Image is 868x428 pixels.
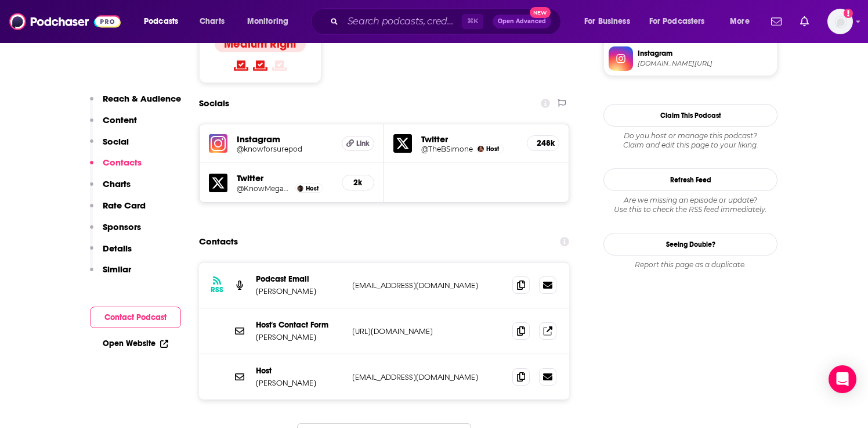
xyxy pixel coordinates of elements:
[297,185,303,192] img: Megan Ashley Brooks
[642,12,722,31] button: open menu
[603,104,777,127] button: Claim This Podcast
[530,7,551,18] span: New
[352,326,503,336] p: [URL][DOMAIN_NAME]
[103,221,141,232] p: Sponsors
[103,157,142,168] p: Contacts
[256,320,343,330] p: Host's Contact Form
[306,185,319,192] span: Host
[795,12,813,31] a: Show notifications dropdown
[103,200,146,211] p: Rate Card
[136,12,193,31] button: open menu
[90,114,137,136] button: Content
[486,145,499,153] span: Host
[209,134,227,153] img: iconImage
[498,19,546,24] span: Open Advanced
[493,15,551,28] button: Open AdvancedNew
[256,286,343,296] p: [PERSON_NAME]
[90,93,181,114] button: Reach & Audience
[237,145,332,153] a: @knowforsurepod
[576,12,645,31] button: open menu
[603,233,777,256] a: Seeing Double?
[342,136,374,151] a: Link
[766,12,786,31] a: Show notifications dropdown
[609,46,772,71] a: Instagram[DOMAIN_NAME][URL]
[90,307,181,328] button: Contact Podcast
[352,178,364,188] h5: 2k
[603,131,777,141] span: Do you host or manage this podcast?
[90,157,142,178] button: Contacts
[90,178,131,200] button: Charts
[90,264,131,285] button: Similar
[829,365,856,393] div: Open Intercom Messenger
[103,243,132,254] p: Details
[827,9,853,34] button: Show profile menu
[247,13,288,30] span: Monitoring
[90,136,129,157] button: Social
[827,9,853,34] img: User Profile
[103,178,131,189] p: Charts
[827,9,853,34] span: Logged in as alignPR
[199,92,229,114] h2: Socials
[844,9,853,18] svg: Add a profile image
[90,221,141,243] button: Sponsors
[144,13,178,30] span: Podcasts
[730,13,750,30] span: More
[224,37,296,51] h4: Medium Right
[537,138,549,148] h5: 248k
[462,14,483,29] span: ⌘ K
[103,93,181,104] p: Reach & Audience
[478,146,484,152] img: B.Simone
[421,145,473,153] a: @TheBSimone
[9,10,121,33] img: Podchaser - Follow, Share and Rate Podcasts
[256,366,343,376] p: Host
[237,172,332,184] h5: Twitter
[421,134,518,145] h5: Twitter
[192,12,232,31] a: Charts
[199,231,238,253] h2: Contacts
[103,136,129,147] p: Social
[356,139,370,148] span: Link
[638,59,772,68] span: instagram.com/knowforsurepod
[239,12,303,31] button: open menu
[722,12,764,31] button: open menu
[256,378,343,388] p: [PERSON_NAME]
[90,243,132,264] button: Details
[200,13,225,30] span: Charts
[603,196,777,214] div: Are we missing an episode or update? Use this to check the RSS feed immediately.
[603,168,777,191] button: Refresh Feed
[322,8,572,35] div: Search podcasts, credits, & more...
[211,285,223,294] h3: RSS
[584,13,630,30] span: For Business
[603,260,777,269] div: Report this page as a duplicate.
[352,372,503,382] p: [EMAIL_ADDRESS][DOMAIN_NAME]
[90,200,146,221] button: Rate Card
[103,264,131,275] p: Similar
[103,339,168,348] a: Open Website
[237,184,292,193] a: @KnowMeganAshley
[649,13,705,30] span: For Podcasters
[256,274,343,284] p: Podcast Email
[352,280,503,290] p: [EMAIL_ADDRESS][DOMAIN_NAME]
[343,12,462,31] input: Search podcasts, credits, & more...
[603,131,777,150] div: Claim and edit this page to your liking.
[256,332,343,342] p: [PERSON_NAME]
[103,114,137,125] p: Content
[237,134,332,145] h5: Instagram
[638,48,772,59] span: Instagram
